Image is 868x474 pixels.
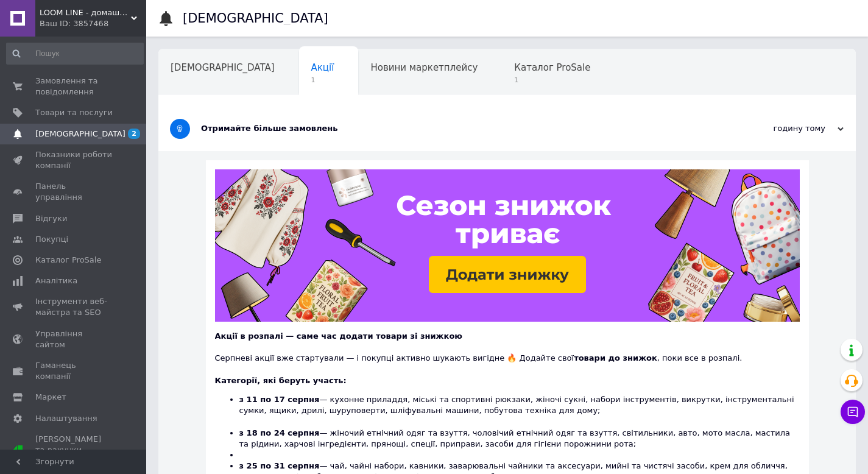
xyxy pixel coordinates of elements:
span: 1 [514,76,590,85]
button: Чат з покупцем [841,400,865,424]
span: [PERSON_NAME] та рахунки [35,434,113,467]
li: — кухонне приладдя, міські та спортивні рюкзаки, жіночі сукні, набори інструментів, викрутки, інс... [239,394,800,428]
h1: [DEMOGRAPHIC_DATA] [183,11,328,26]
span: Акції [311,62,334,73]
span: 2 [128,129,140,139]
span: Каталог ProSale [35,255,101,266]
div: годину тому [722,123,844,134]
span: Управління сайтом [35,328,113,350]
input: Пошук [6,43,144,65]
span: Маркет [35,392,66,403]
b: з 11 по 17 серпня [239,395,320,404]
span: Панель управління [35,181,113,203]
span: LOOM LINE - домашній одяг для всієї сім'ї [40,7,131,18]
b: Категорії, які беруть участь: [215,376,347,385]
div: Отримайте більше замовлень [201,123,722,134]
div: Ваш ID: 3857468 [40,18,146,29]
span: Аналітика [35,275,77,286]
b: Акції в розпалі — саме час додати товари зі знижкою [215,331,462,341]
span: Замовлення та повідомлення [35,76,113,97]
span: Налаштування [35,413,97,424]
b: з 18 по 24 серпня [239,428,320,437]
li: — жіночий етнічний одяг та взуття, чоловічий етнічний одяг та взуття, світильники, авто, мото мас... [239,428,800,450]
span: Інструменти веб-майстра та SEO [35,296,113,318]
span: [DEMOGRAPHIC_DATA] [35,129,125,140]
b: з 25 по 31 серпня [239,461,320,470]
span: Відгуки [35,213,67,224]
span: Товари та послуги [35,107,113,118]
div: Серпневі акції вже стартували — і покупці активно шукають вигідне 🔥 Додайте свої , поки все в роз... [215,342,800,364]
span: Покупці [35,234,68,245]
span: Гаманець компанії [35,360,113,382]
b: товари до знижок [574,353,657,363]
span: Показники роботи компанії [35,149,113,171]
span: Новини маркетплейсу [370,62,478,73]
span: [DEMOGRAPHIC_DATA] [171,62,275,73]
span: 1 [311,76,334,85]
span: Каталог ProSale [514,62,590,73]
